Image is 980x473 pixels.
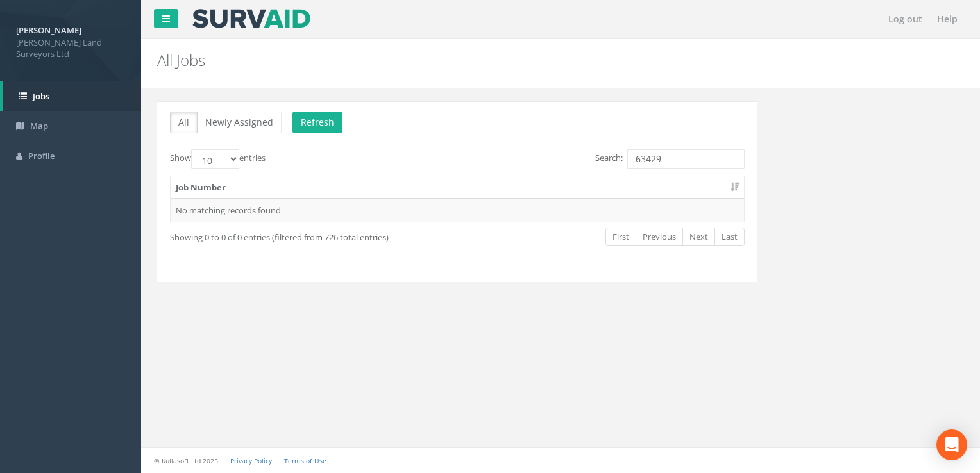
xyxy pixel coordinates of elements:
[191,149,239,169] select: Showentries
[284,456,326,465] a: Terms of Use
[16,21,125,60] a: [PERSON_NAME] [PERSON_NAME] Land Surveyors Ltd
[714,228,745,246] a: Last
[292,112,342,133] button: Refresh
[3,81,141,112] a: Jobs
[157,52,826,69] h2: All Jobs
[16,37,125,60] span: [PERSON_NAME] Land Surveyors Ltd
[936,429,967,460] div: Open Intercom Messenger
[30,120,48,131] span: Map
[605,228,636,246] a: First
[171,176,744,199] th: Job Number: activate to sort column ascending
[595,149,745,169] label: Search:
[16,24,81,36] strong: [PERSON_NAME]
[197,112,282,133] button: Newly Assigned
[170,112,198,133] button: All
[28,150,55,162] span: Profile
[170,149,266,169] label: Show entries
[636,228,683,246] a: Previous
[682,228,715,246] a: Next
[171,199,744,222] td: No matching records found
[33,90,49,102] span: Jobs
[154,456,218,465] small: © Kullasoft Ltd 2025
[170,226,398,244] div: Showing 0 to 0 of 0 entries (filtered from 726 total entries)
[627,149,745,169] input: Search:
[230,456,272,465] a: Privacy Policy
